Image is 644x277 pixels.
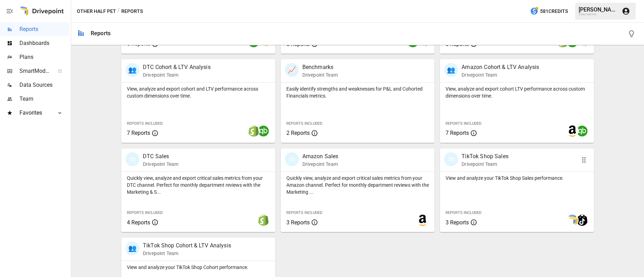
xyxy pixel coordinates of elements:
img: quickbooks [577,125,588,137]
p: Drivepoint Team [302,71,338,78]
p: Drivepoint Team [462,71,539,78]
img: amazon [417,215,428,226]
span: Reports Included [446,121,481,126]
p: View, analyze and export cohort LTV performance across custom dimensions over time. [446,85,588,99]
span: 3 Reports [286,219,310,226]
img: tiktok [577,215,588,226]
p: View and analyze your TikTok Shop Cohort performance. [127,264,270,271]
span: 7 Reports [446,130,469,136]
span: 7 Reports [127,130,150,136]
div: 🛍 [285,152,299,166]
span: Reports [19,25,70,33]
div: 👥 [125,241,139,255]
p: View, analyze and export cohort and LTV performance across custom dimensions over time. [127,85,270,99]
div: 🛍 [125,152,139,166]
div: 🛍 [444,152,458,166]
p: View and analyze your TikTok Shop Sales performance. [446,175,588,182]
p: Drivepoint Team [143,71,211,78]
span: Reports Included [127,210,163,215]
div: 📈 [285,63,299,77]
span: 2 Reports [286,130,310,136]
div: / [117,7,120,16]
div: 👥 [444,63,458,77]
div: Other Half Pet [579,13,618,16]
span: Team [19,95,70,103]
p: TikTok Shop Cohort & LTV Analysis [143,241,231,250]
p: Drivepoint Team [143,161,178,168]
img: amazon [567,125,578,137]
img: shopify [248,125,259,137]
p: Amazon Sales [302,152,339,161]
span: Dashboards [19,39,70,47]
img: quickbooks [258,125,269,137]
span: Data Sources [19,81,70,89]
img: smart model [567,215,578,226]
p: Quickly view, analyze and export critical sales metrics from your Amazon channel. Perfect for mon... [286,175,429,195]
span: 3 Reports [446,219,469,226]
span: Reports Included [446,210,481,215]
p: Drivepoint Team [302,161,339,168]
span: Reports Included [127,121,163,126]
p: Drivepoint Team [143,250,231,257]
span: 581 Credits [540,7,568,16]
span: Reports Included [286,121,322,126]
p: DTC Sales [143,152,178,161]
div: Reports [91,30,111,37]
p: Benchmarks [302,63,338,71]
p: Drivepoint Team [462,161,508,168]
img: shopify [258,215,269,226]
button: 581Credits [527,5,571,18]
p: TikTok Shop Sales [462,152,508,161]
span: ™ [50,66,55,75]
p: Quickly view, analyze and export critical sales metrics from your DTC channel. Perfect for monthl... [127,175,270,195]
span: Reports Included [286,210,322,215]
p: DTC Cohort & LTV Analysis [143,63,211,71]
button: Other Half Pet [77,7,116,16]
p: Easily identify strengths and weaknesses for P&L and Cohorted Financials metrics. [286,85,429,99]
span: Plans [19,53,70,61]
span: 4 Reports [127,219,150,226]
span: Favorites [19,109,50,117]
div: 👥 [125,63,139,77]
div: [PERSON_NAME] [579,6,618,13]
p: Amazon Cohort & LTV Analysis [462,63,539,71]
span: SmartModel [19,67,50,75]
